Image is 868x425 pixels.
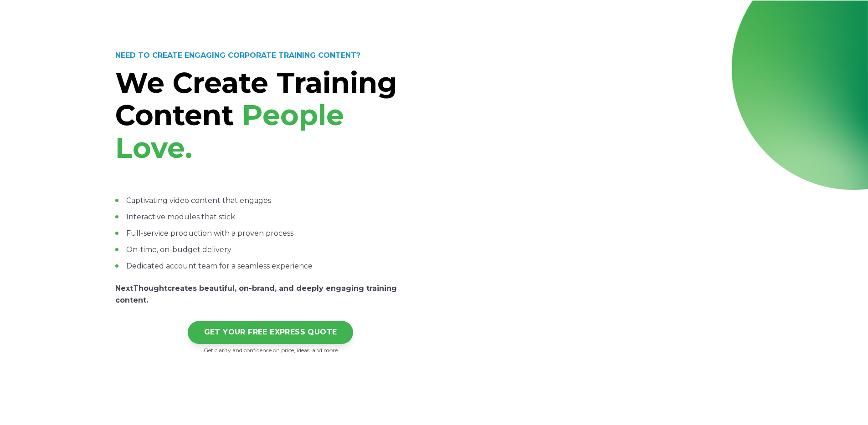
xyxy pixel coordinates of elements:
span: creates beautiful, on-brand, and deeply engaging training content. [115,284,397,304]
span: Captivating video content that engages [126,196,271,205]
span: On-time, on-budget delivery [126,245,231,254]
span: We Create Training Content [115,66,397,132]
span: Dedicated account team for a seamless experience [126,262,313,270]
span: Interactive modules that stick [126,212,235,221]
strong: NextThought [115,284,167,293]
strong: NEED TO CREATE ENGAGING CORPORATE TRAINING CONTENT? [115,51,360,60]
a: GET YOUR FREE EXPRESS QUOTE [188,321,354,344]
iframe: NextThought Reel [461,35,734,188]
span: Get clarity and confidence on price, ideas, and more [204,347,338,354]
span: Full-service production with a proven process [126,229,293,238]
span: People Love. [115,98,344,165]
